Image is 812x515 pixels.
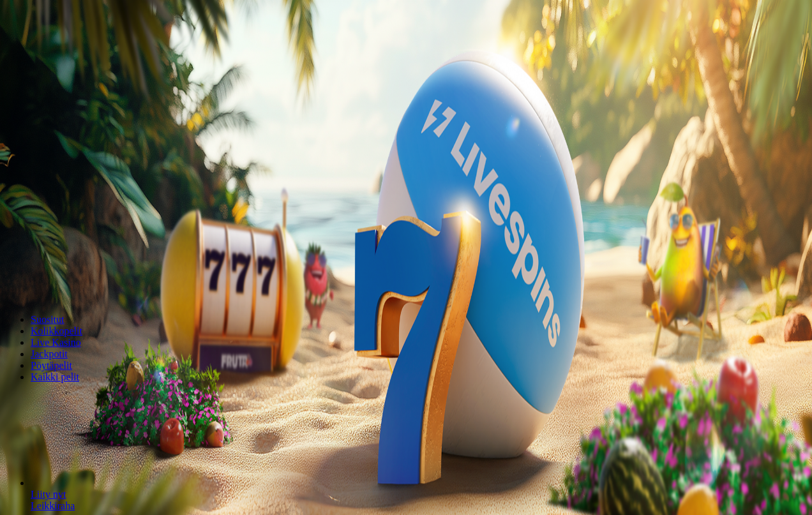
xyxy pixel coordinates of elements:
[31,325,82,336] a: Kolikkopelit
[31,489,66,500] span: Liity nyt
[31,500,75,511] a: Gates of Olympus Super Scatter
[31,360,72,371] a: Pöytäpelit
[31,348,68,359] a: Jackpotit
[31,489,66,500] a: Gates of Olympus Super Scatter
[5,292,807,383] nav: Lobby
[5,292,807,407] header: Lobby
[31,337,81,348] a: Live Kasino
[31,314,64,325] a: Suositut
[31,371,79,382] span: Kaikki pelit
